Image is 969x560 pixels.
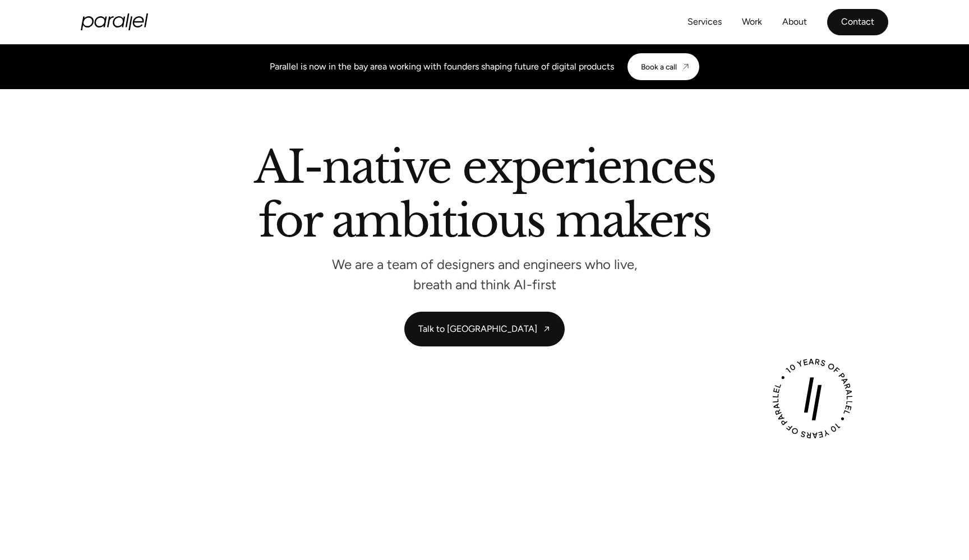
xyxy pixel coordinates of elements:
[687,14,722,30] a: Services
[165,145,804,248] h2: AI-native experiences for ambitious makers
[742,14,762,30] a: Work
[681,62,690,71] img: CTA arrow image
[316,260,653,289] p: We are a team of designers and engineers who live, breath and think AI-first
[782,14,807,30] a: About
[627,53,699,80] a: Book a call
[270,60,614,73] div: Parallel is now in the bay area working with founders shaping future of digital products
[827,9,888,35] a: Contact
[641,62,677,71] div: Book a call
[81,13,148,30] a: home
